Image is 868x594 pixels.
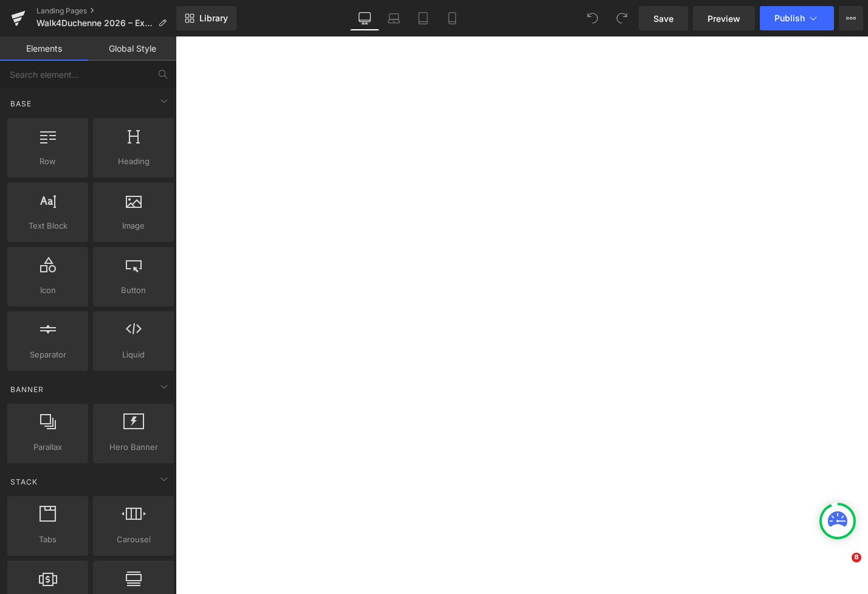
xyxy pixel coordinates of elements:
[199,13,228,24] span: Library
[9,98,33,109] span: Base
[11,533,84,546] span: Tabs
[852,553,861,562] span: 8
[827,553,856,582] iframe: Intercom live chat
[97,284,170,297] span: Button
[97,348,170,361] span: Liquid
[580,6,605,30] button: Undo
[9,476,39,488] span: Stack
[97,155,170,168] span: Heading
[693,6,755,30] a: Preview
[379,6,408,30] a: Laptop
[839,6,863,30] button: More
[11,219,84,232] span: Text Block
[88,36,176,61] a: Global Style
[97,441,170,454] span: Hero Banner
[610,6,634,30] button: Redo
[438,6,467,30] a: Mobile
[653,12,673,25] span: Save
[11,441,84,454] span: Parallax
[708,12,740,25] span: Preview
[9,384,45,395] span: Banner
[760,6,834,30] button: Publish
[36,6,176,16] a: Landing Pages
[11,155,84,168] span: Row
[774,13,805,23] span: Publish
[408,6,438,30] a: Tablet
[350,6,379,30] a: Desktop
[97,533,170,546] span: Carousel
[11,348,84,361] span: Separator
[11,284,84,297] span: Icon
[176,6,236,30] a: New Library
[36,18,153,28] span: Walk4Duchenne 2026 – Expressions of Interest
[97,219,170,232] span: Image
